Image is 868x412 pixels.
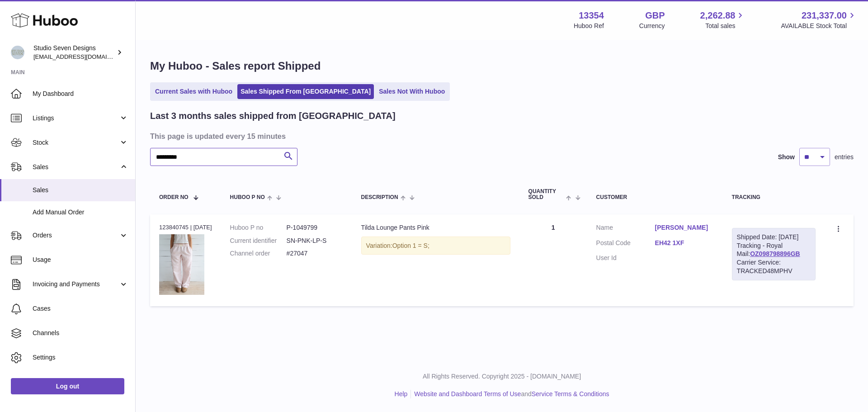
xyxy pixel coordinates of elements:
[802,9,847,22] span: 231,337.00
[645,9,665,22] strong: GBP
[143,372,861,381] p: All Rights Reserved. Copyright 2025 - [DOMAIN_NAME]
[33,53,133,60] span: [EMAIL_ADDRESS][DOMAIN_NAME]
[230,223,287,232] dt: Huboo P no
[33,231,119,240] span: Orders
[150,110,396,122] h2: Last 3 months sales shipped from [GEOGRAPHIC_DATA]
[33,304,128,313] span: Cases
[159,234,204,295] img: 68.png
[11,378,124,394] a: Log out
[655,223,714,232] a: [PERSON_NAME]
[287,223,343,232] dd: P-1049799
[732,194,816,200] div: Tracking
[33,280,119,289] span: Invoicing and Payments
[150,59,854,73] h1: My Huboo - Sales report Shipped
[376,84,448,99] a: Sales Not With Huboo
[287,249,343,258] dd: #27047
[150,131,851,141] h3: This page is updated every 15 minutes
[835,153,854,161] span: entries
[11,46,24,59] img: internalAdmin-13354@internal.huboo.com
[395,390,408,398] a: Help
[528,189,564,200] span: Quantity Sold
[33,114,119,123] span: Listings
[579,9,604,22] strong: 13354
[781,22,857,30] span: AVAILABLE Stock Total
[519,214,587,307] td: 1
[33,90,128,98] span: My Dashboard
[230,249,287,258] dt: Channel order
[159,194,189,200] span: Order No
[361,237,510,255] div: Variation:
[596,254,655,262] dt: User Id
[639,22,665,30] div: Currency
[737,258,811,275] div: Carrier Service: TRACKED48MPHV
[33,256,128,264] span: Usage
[596,223,655,234] dt: Name
[33,329,128,337] span: Channels
[152,84,236,99] a: Current Sales with Huboo
[655,239,714,247] a: EH42 1XF
[705,22,745,30] span: Total sales
[574,22,604,30] div: Huboo Ref
[287,237,343,245] dd: SN-PNK-LP-S
[33,138,119,147] span: Stock
[392,242,429,249] span: Option 1 = S;
[361,194,398,200] span: Description
[596,239,655,250] dt: Postal Code
[411,390,609,398] li: and
[732,228,816,280] div: Tracking - Royal Mail:
[778,153,795,161] label: Show
[33,186,128,194] span: Sales
[700,9,736,22] span: 2,262.88
[737,233,811,242] div: Shipped Date: [DATE]
[33,163,119,171] span: Sales
[596,194,714,200] div: Customer
[361,223,510,232] div: Tilda Lounge Pants Pink
[237,84,374,99] a: Sales Shipped From [GEOGRAPHIC_DATA]
[33,44,115,61] div: Studio Seven Designs
[230,237,287,245] dt: Current identifier
[159,223,212,232] div: 123840745 | [DATE]
[33,208,128,217] span: Add Manual Order
[750,250,800,257] a: OZ098798896GB
[414,390,521,398] a: Website and Dashboard Terms of Use
[700,9,746,30] a: 2,262.88 Total sales
[532,390,609,398] a: Service Terms & Conditions
[230,194,265,200] span: Huboo P no
[33,353,128,362] span: Settings
[781,9,857,30] a: 231,337.00 AVAILABLE Stock Total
